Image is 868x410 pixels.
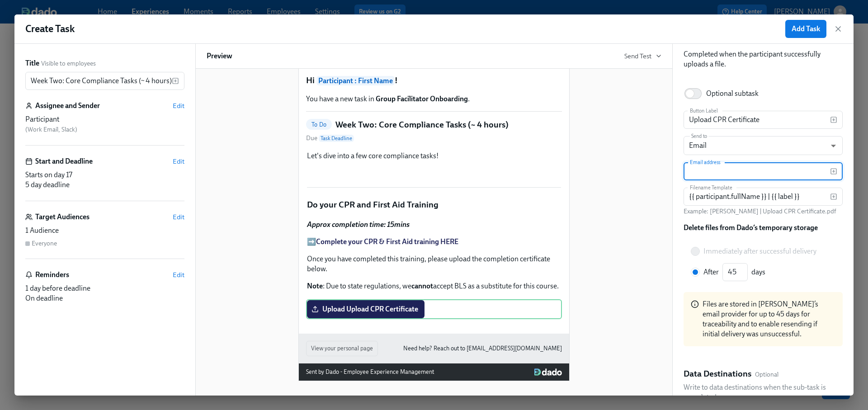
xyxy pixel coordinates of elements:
button: Edit [173,157,184,166]
strong: Group Facilitator Onboarding [376,94,468,103]
div: Email [684,136,843,155]
div: Completed when the participant successfully uploads a file. [684,49,843,69]
svg: Insert text variable [172,77,179,85]
a: Need help? Reach out to [EMAIL_ADDRESS][DOMAIN_NAME] [403,344,562,353]
div: 1 Audience [25,226,184,236]
span: 5 day deadline [25,180,70,189]
h6: Preview [207,51,232,61]
svg: Insert text variable [830,116,837,123]
span: Visible to employees [41,59,96,68]
p: Write to data destinations when the sub-task is completed [684,382,843,402]
div: Start and DeadlineEditStarts on day 175 day deadline [25,156,184,201]
h6: Start and Deadline [35,156,93,166]
div: Approx completion time: 15mins ➡️Complete your CPR & First Aid training HERE Once you have comple... [306,219,562,292]
button: Edit [173,270,184,279]
h1: Hi ! [306,75,562,87]
img: Dado [534,368,562,376]
h6: Delete files from Dado’s temporary storage [684,223,818,233]
div: Files are stored in [PERSON_NAME]’s email provider for up to 45 days for traceability and to enab... [703,299,835,339]
h5: Week Two: Core Compliance Tasks (~ 4 hours) [335,119,509,131]
svg: Insert text variable [830,168,837,175]
div: Target AudiencesEdit1 AudienceEveryone [25,212,184,259]
span: Due [306,134,354,143]
h6: Reminders [35,270,69,280]
button: Edit [173,101,184,110]
div: RemindersEdit1 day before deadlineOn deadline [25,270,184,303]
svg: Insert text variable [830,193,837,200]
div: After days [703,263,765,281]
div: Sent by Dado - Employee Experience Management [306,367,434,377]
h5: Data Destinations [684,368,751,380]
div: Optional subtask [706,89,759,99]
div: Participant [25,114,184,124]
h6: Target Audiences [35,212,90,222]
div: Everyone [32,239,57,248]
label: Title [25,58,39,68]
button: View your personal page [306,341,378,356]
button: Add Task [785,20,826,38]
div: On deadline [25,293,184,303]
h6: Assignee and Sender [35,101,100,111]
span: Immediately after successful delivery [703,246,816,256]
button: Send Test [624,52,661,61]
span: Optional [755,370,778,379]
button: Edit [173,212,184,221]
input: After days [722,263,748,281]
div: Let's dive into a few core compliance tasks! [306,150,562,162]
span: View your personal page [311,344,373,353]
p: You have a new task in . [306,94,562,104]
div: Do your CPR and First Aid Training [306,198,562,212]
div: Upload Upload CPR Certificate [306,299,562,319]
span: To Do [306,121,332,128]
p: Example: [PERSON_NAME] | Upload CPR Certificate.pdf [684,207,843,216]
div: Starts on day 17 [25,170,184,180]
div: Assignee and SenderEditParticipant (Work Email, Slack) [25,101,184,146]
h1: Create Task [25,22,75,36]
span: Participant : First Name [316,76,395,85]
span: Task Deadline [319,135,354,142]
span: Add Task [792,24,820,33]
span: ( Work Email, Slack ) [25,126,77,133]
div: 1 day before deadline [25,283,184,293]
